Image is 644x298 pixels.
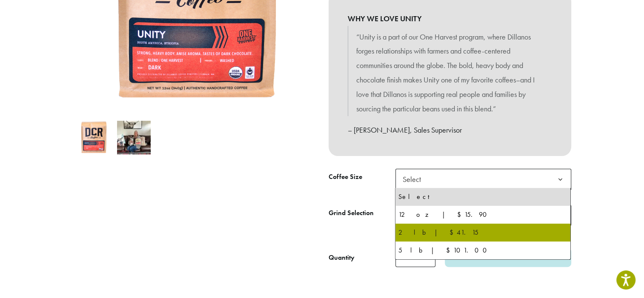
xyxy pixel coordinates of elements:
li: Select [395,188,570,206]
b: WHY WE LOVE UNITY [348,11,552,26]
p: – [PERSON_NAME], Sales Supervisor [348,123,552,137]
p: “Unity is a part of our One Harvest program, where Dillanos forges relationships with farmers and... [356,30,544,116]
div: 5 lb | $101.00 [398,244,568,257]
span: Select [395,169,571,190]
label: Coffee Size [329,171,395,183]
div: 2 lb | $41.15 [398,226,568,239]
div: 12 oz | $15.90 [398,208,568,221]
img: Unity by Dillanos Coffee Roasters [77,121,110,154]
img: Unity - Image 2 [117,121,151,154]
label: Grind Selection [329,207,395,219]
div: Quantity [329,253,355,263]
span: Select [399,171,429,187]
